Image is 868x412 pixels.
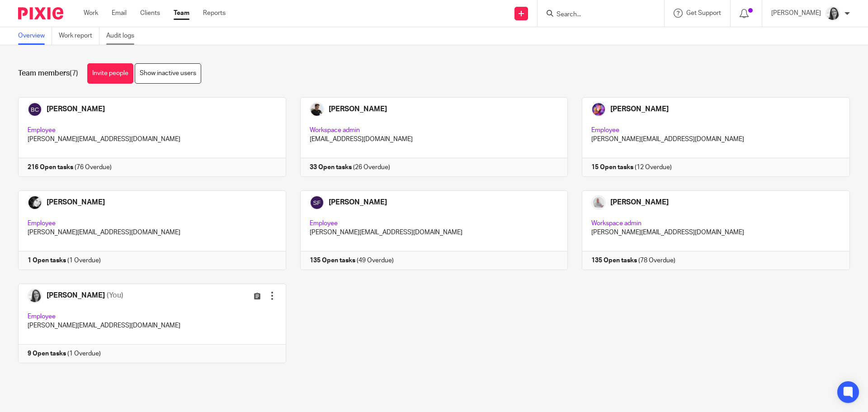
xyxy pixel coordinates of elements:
span: Get Support [686,10,721,16]
a: Audit logs [106,27,141,45]
h1: Team members [18,69,78,78]
a: Reports [203,9,226,18]
a: Show inactive users [135,63,201,84]
a: Clients [140,9,160,18]
a: Email [112,9,127,18]
input: Search [556,11,637,19]
a: Team [174,9,189,18]
p: [PERSON_NAME] [771,9,821,18]
img: Sonia%20Thumb.jpeg [826,6,840,21]
a: Work [84,9,98,18]
img: Pixie [18,7,63,19]
span: (7) [70,70,78,77]
a: Invite people [87,63,133,84]
a: Work report [59,27,99,45]
a: Overview [18,27,52,45]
